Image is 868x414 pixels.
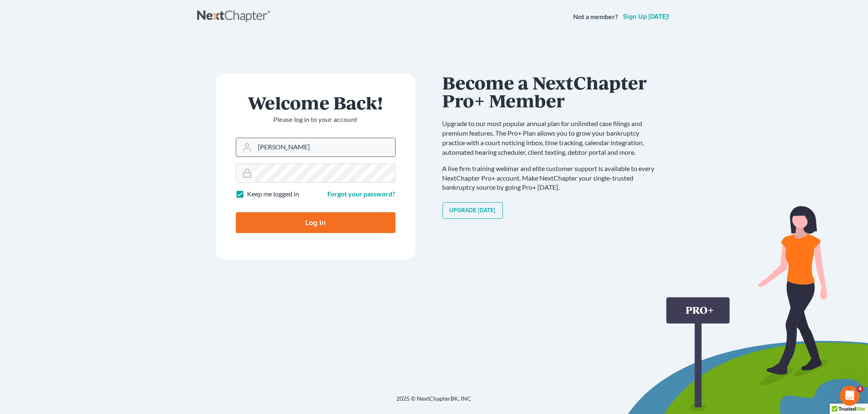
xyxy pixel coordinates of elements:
[236,212,396,233] input: Log In
[255,138,395,156] input: Email Address
[236,94,396,112] h1: Welcome Back!
[443,202,503,219] a: Upgrade [DATE]
[574,12,618,22] strong: Not a member?
[236,115,396,124] p: Please log in to your account
[247,189,299,199] label: Keep me logged in
[857,386,863,392] span: 4
[328,190,396,198] a: Forgot your password?
[197,394,671,409] div: 2025 © NextChapterBK, INC
[443,164,663,193] p: A live firm training webinar and elite customer support is available to every NextChapter Pro+ ac...
[443,74,663,109] h1: Become a NextChapter Pro+ Member
[622,13,671,20] a: Sign up [DATE]!
[443,119,663,157] p: Upgrade to our most popular annual plan for unlimited case filings and premium features. The Pro+...
[840,386,860,406] iframe: Intercom live chat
